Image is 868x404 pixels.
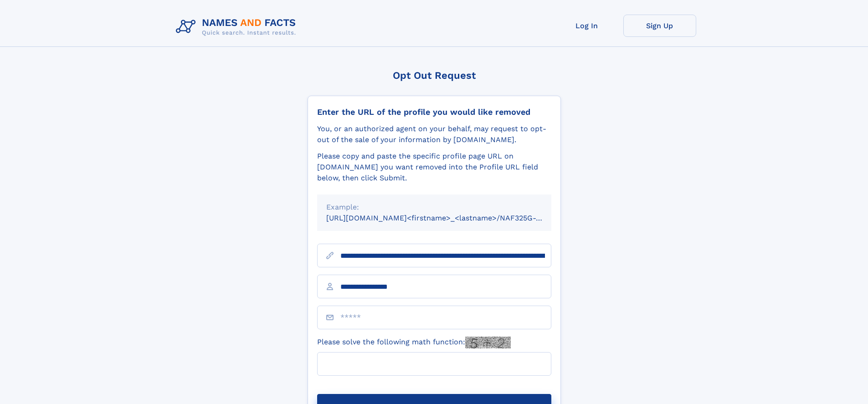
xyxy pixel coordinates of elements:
a: Sign Up [623,15,696,37]
div: Please copy and paste the specific profile page URL on [DOMAIN_NAME] you want removed into the Pr... [317,151,551,184]
div: Example: [326,202,542,213]
small: [URL][DOMAIN_NAME]<firstname>_<lastname>/NAF325G-xxxxxxxx [326,214,569,222]
div: You, or an authorized agent on your behalf, may request to opt-out of the sale of your informatio... [317,123,551,145]
div: Opt Out Request [308,70,561,81]
a: Log In [550,15,623,37]
div: Enter the URL of the profile you would like removed [317,107,551,117]
img: Logo Names and Facts [172,15,303,39]
label: Please solve the following math function: [317,337,511,348]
